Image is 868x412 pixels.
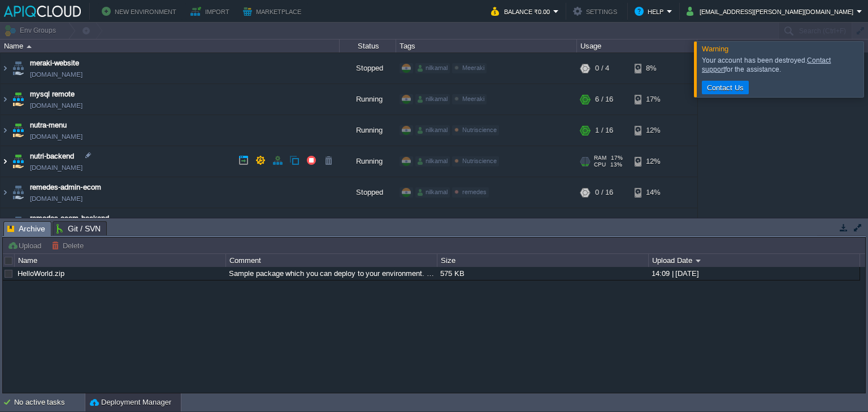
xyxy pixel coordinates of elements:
[595,209,609,239] div: 0 / 8
[14,393,85,411] div: No active tasks
[462,96,484,103] span: Meeraki
[635,85,671,115] div: 17%
[687,5,857,18] button: [EMAIL_ADDRESS][PERSON_NAME][DOMAIN_NAME]
[227,254,437,267] div: Comment
[1,209,10,239] img: AMDAwAAAACH5BAEAAAAALAAAAAABAAEAAAICRAEAOw==
[595,178,613,208] div: 0 / 16
[415,157,450,167] div: nilkamal
[649,267,859,280] div: 14:09 | [DATE]
[595,85,613,115] div: 6 / 16
[595,54,609,84] div: 0 / 4
[1,147,10,177] img: AMDAwAAAACH5BAEAAAAALAAAAAABAAEAAAICRAEAOw==
[635,178,671,208] div: 14%
[462,127,497,134] span: Nutriscience
[30,100,83,112] span: [DOMAIN_NAME]
[415,126,450,136] div: nilkamal
[340,209,396,239] div: Stopped
[18,269,64,278] a: HelloWorld.zip
[437,267,648,280] div: 575 KB
[30,89,75,100] a: mysql remote
[578,40,697,52] div: Usage
[635,5,667,18] button: Help
[415,188,450,198] div: nilkamal
[635,209,671,239] div: 13%
[30,182,101,194] a: remedes-admin-ecom
[4,6,81,17] img: APIQCloud
[704,82,747,93] button: Contact Us
[702,45,728,53] span: Warning
[10,178,26,208] img: AMDAwAAAACH5BAEAAAAALAAAAAABAAEAAAICRAEAOw==
[438,254,648,267] div: Size
[30,58,79,69] a: meraki-website
[30,151,74,163] a: nutri-backend
[610,162,622,169] span: 13%
[491,5,553,18] button: Balance ₹0.00
[10,147,26,177] img: AMDAwAAAACH5BAEAAAAALAAAAAABAAEAAAICRAEAOw==
[397,40,576,52] div: Tags
[30,69,83,81] a: [DOMAIN_NAME]
[649,254,860,267] div: Upload Date
[340,85,396,115] div: Running
[340,178,396,208] div: Stopped
[27,45,32,48] img: AMDAwAAAACH5BAEAAAAALAAAAAABAAEAAAICRAEAOw==
[635,54,671,84] div: 8%
[102,5,180,18] button: New Environment
[30,120,67,132] a: nutra-menu
[57,222,101,235] span: Git / SVN
[462,158,497,165] span: Nutriscience
[30,163,83,174] a: [DOMAIN_NAME]
[595,116,613,146] div: 1 / 16
[415,64,450,74] div: nilkamal
[1,40,339,52] div: Name
[7,240,45,251] button: Upload
[1,178,10,208] img: AMDAwAAAACH5BAEAAAAALAAAAAABAAEAAAICRAEAOw==
[15,254,225,267] div: Name
[1,116,10,146] img: AMDAwAAAACH5BAEAAAAALAAAAAABAAEAAAICRAEAOw==
[573,5,620,18] button: Settings
[30,194,83,205] a: [DOMAIN_NAME]
[7,222,45,236] span: Archive
[51,240,87,251] button: Delete
[30,132,83,143] a: [DOMAIN_NAME]
[462,189,487,196] span: remedes
[340,116,396,146] div: Running
[415,95,450,105] div: nilkamal
[10,209,26,239] img: AMDAwAAAACH5BAEAAAAALAAAAAABAAEAAAICRAEAOw==
[10,116,26,146] img: AMDAwAAAACH5BAEAAAAALAAAAAABAAEAAAICRAEAOw==
[340,40,396,52] div: Status
[243,5,305,18] button: Marketplace
[340,147,396,177] div: Running
[190,5,233,18] button: Import
[1,85,10,115] img: AMDAwAAAACH5BAEAAAAALAAAAAABAAEAAAICRAEAOw==
[594,162,606,169] span: CPU
[10,85,26,115] img: AMDAwAAAACH5BAEAAAAALAAAAAABAAEAAAICRAEAOw==
[635,116,671,146] div: 12%
[635,147,671,177] div: 12%
[594,155,606,162] span: RAM
[90,397,171,408] button: Deployment Manager
[10,54,26,84] img: AMDAwAAAACH5BAEAAAAALAAAAAABAAEAAAICRAEAOw==
[702,56,861,74] div: Your account has been destroyed. for the assistance.
[1,54,10,84] img: AMDAwAAAACH5BAEAAAAALAAAAAABAAEAAAICRAEAOw==
[340,54,396,84] div: Stopped
[462,65,484,72] span: Meeraki
[30,213,109,225] a: remedes-ecom-backend
[611,155,623,162] span: 17%
[226,267,436,280] div: Sample package which you can deploy to your environment. Feel free to delete and upload a package...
